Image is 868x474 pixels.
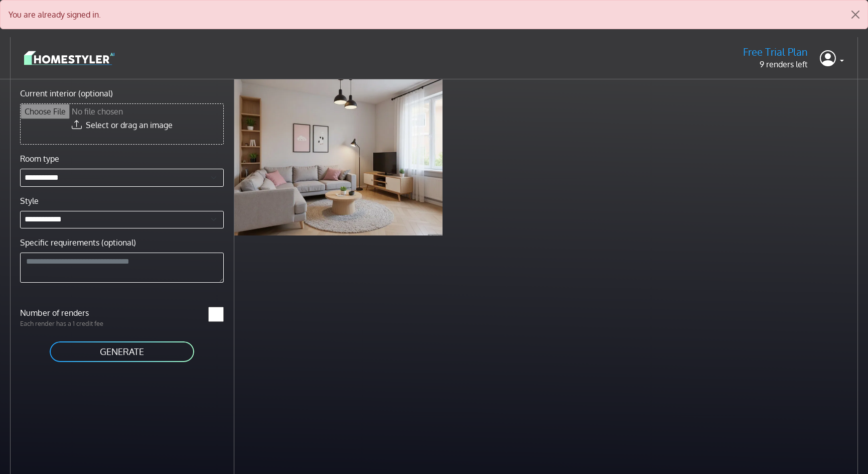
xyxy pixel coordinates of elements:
p: Each render has a 1 credit fee [14,319,122,328]
label: Specific requirements (optional) [20,236,136,249]
button: Close [843,1,867,29]
button: GENERATE [49,340,195,363]
label: Room type [20,153,59,165]
p: 9 renders left [743,58,808,70]
label: Style [20,195,39,207]
h5: Free Trial Plan [743,46,808,58]
label: Current interior (optional) [20,87,113,99]
img: logo-3de290ba35641baa71223ecac5eacb59cb85b4c7fdf211dc9aaecaaee71ea2f8.svg [24,49,114,67]
label: Number of renders [14,307,122,319]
